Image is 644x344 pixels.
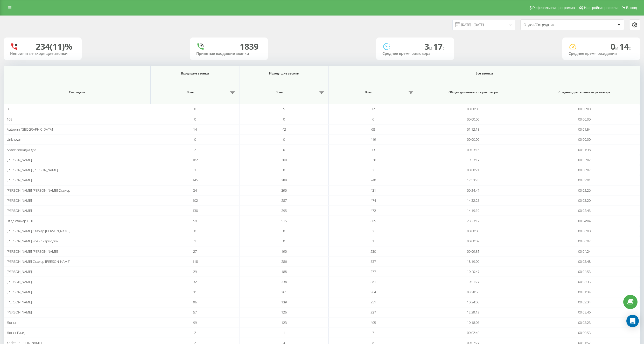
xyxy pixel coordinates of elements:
span: 1 [372,239,374,243]
span: Входящие звонки [157,71,233,76]
td: 00:01:54 [529,124,640,134]
td: 10:51:27 [418,277,529,287]
span: 472 [370,208,376,213]
td: 00:04:24 [529,246,640,256]
span: [PERSON_NAME] Стажер [PERSON_NAME] [7,259,70,264]
td: 00:02:40 [418,328,529,338]
div: 234 (11)% [36,42,72,51]
span: 188 [281,269,287,274]
span: [PERSON_NAME] [PERSON_NAME] Стажер [7,188,70,193]
td: 01:12:18 [418,124,529,134]
span: c [443,45,445,51]
td: 00:03:34 [529,297,640,307]
td: 00:03:01 [529,175,640,185]
span: Автоплощадка два [7,147,36,152]
span: 286 [281,259,287,264]
span: 405 [370,320,376,325]
td: 00:01:34 [529,287,640,297]
span: 237 [370,310,376,315]
span: Всего [331,90,407,94]
td: 17:53:28 [418,175,529,185]
span: 336 [281,279,287,284]
td: 23:23:12 [418,216,529,226]
td: 00:02:45 [529,206,640,216]
span: 190 [281,249,287,254]
span: 139 [281,300,287,304]
span: 14 [619,41,631,52]
td: 00:05:46 [529,307,640,317]
div: Отдел/Сотрудник [523,23,585,27]
span: [PERSON_NAME] чотиритриодин [7,239,58,243]
span: Общая длительность разговора [425,90,521,94]
span: [PERSON_NAME] [7,290,32,294]
span: 300 [281,158,287,162]
span: 17 [433,41,445,52]
span: 2 [194,147,196,152]
td: 00:00:00 [529,226,640,236]
span: 57 [193,310,197,315]
div: Среднее время разговора [382,51,448,56]
span: 27 [193,249,197,254]
span: 230 [370,249,376,254]
span: 364 [370,290,376,294]
td: 00:00:00 [529,134,640,145]
span: [PERSON_NAME] [7,269,32,274]
span: 1 [283,330,285,335]
span: 0 [283,239,285,243]
div: Принятые входящие звонки [196,51,262,56]
span: 6 [372,117,374,122]
span: Все звонки [347,71,622,76]
span: 96 [193,300,197,304]
td: 00:04:53 [529,267,640,277]
span: 145 [192,178,198,182]
span: 0 [283,137,285,142]
span: 0 [611,41,619,52]
span: 109 [7,117,12,122]
span: Autowini [GEOGRAPHIC_DATA] [7,127,53,132]
td: 12:29:12 [418,307,529,317]
span: 295 [281,208,287,213]
span: 0 [194,117,196,122]
span: [PERSON_NAME] Стажер [PERSON_NAME] [7,229,70,233]
span: м [429,45,433,51]
span: [PERSON_NAME] [7,198,32,203]
td: 00:00:02 [418,236,529,246]
span: [PERSON_NAME] [7,279,32,284]
span: 474 [370,198,376,203]
span: Средняя длительность разговора [537,90,632,94]
td: 14:19:10 [418,206,529,216]
td: 00:03:23 [529,317,640,327]
span: 740 [370,178,376,182]
td: 00:03:16 [418,145,529,155]
td: 00:02:26 [529,185,640,196]
td: 10:18:03 [418,317,529,327]
span: Всего [153,90,228,94]
span: 0 [283,168,285,172]
span: 526 [370,158,376,162]
td: 00:00:00 [418,134,529,145]
span: 34 [193,188,197,193]
td: 19:23:17 [418,155,529,165]
span: Реферальная программа [532,6,575,10]
span: 59 [193,219,197,223]
span: 126 [281,310,287,315]
span: 29 [193,269,197,274]
span: 605 [370,219,376,223]
td: 18:19:00 [418,257,529,267]
span: 182 [192,158,198,162]
td: 09:24:47 [418,185,529,196]
span: 14 [193,127,197,132]
td: 09:09:51 [418,246,529,256]
span: [PERSON_NAME] [7,178,32,182]
td: 00:03:02 [529,155,640,165]
span: Настройки профиля [584,6,618,10]
div: Непринятые входящие звонки [10,51,75,56]
span: Логіст Влад [7,330,25,335]
span: [PERSON_NAME] [7,310,32,315]
span: м [615,45,619,51]
td: 03:38:55 [418,287,529,297]
td: 00:00:00 [418,104,529,114]
span: 431 [370,188,376,193]
span: 102 [192,198,198,203]
span: 3 [424,41,433,52]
